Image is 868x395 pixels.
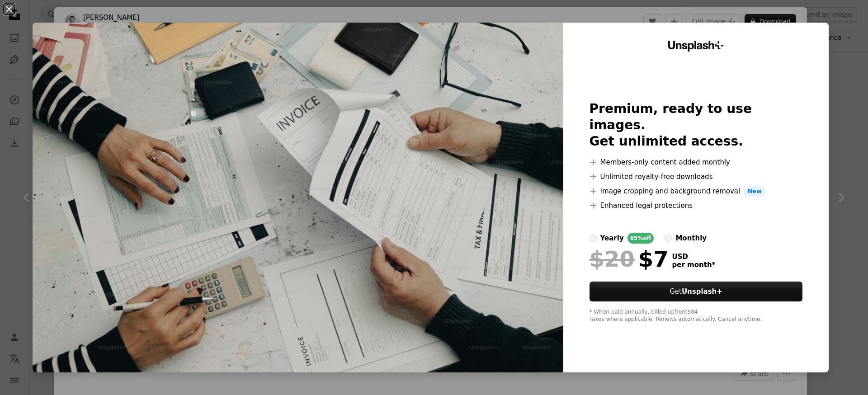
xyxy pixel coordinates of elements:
input: monthly [665,235,672,242]
span: $20 [590,247,635,271]
input: yearly65%off [590,235,597,242]
button: GetUnsplash+ [590,282,803,301]
li: Image cropping and background removal [590,186,803,197]
div: $7 [590,247,669,271]
li: Unlimited royalty-free downloads [590,171,803,182]
li: Enhanced legal protections [590,200,803,211]
h2: Premium, ready to use images. Get unlimited access. [590,101,803,150]
span: New [744,186,765,197]
div: 65% off [627,233,654,244]
div: monthly [675,233,707,244]
div: * When paid annually, billed upfront $84 Taxes where applicable. Renews automatically. Cancel any... [590,309,803,323]
strong: Unsplash+ [682,287,722,296]
span: USD [672,253,716,261]
span: per month * [672,261,716,269]
div: yearly [600,233,624,244]
li: Members-only content added monthly [590,157,803,168]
